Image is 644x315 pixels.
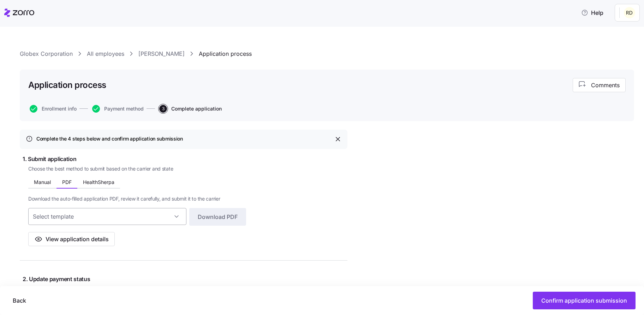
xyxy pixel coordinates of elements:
[34,180,51,185] span: Manual
[159,105,222,113] button: 3Complete application
[36,136,334,142] div: Complete the 4 steps below and confirm application submission
[7,292,32,309] button: Back
[20,49,73,58] a: Globex Corporation
[23,155,347,164] span: 1. Submit application
[62,180,72,185] span: PDF
[159,105,167,113] span: 3
[28,285,347,292] span: Confirm who is responsible for payment and the current payment status
[533,292,636,309] button: Confirm application submission
[46,235,109,243] span: View application details
[591,81,620,89] span: Comments
[624,7,635,18] img: 9f794d0485883a9a923180f976dc9e55
[28,195,220,202] span: Download the auto-filled application PDF, review it carefully, and submit it to the carrier
[92,105,144,113] button: Payment method
[576,6,609,20] button: Help
[28,232,115,246] button: View application details
[171,106,222,111] span: Complete application
[30,105,77,113] button: Enrollment info
[13,296,26,305] span: Back
[199,49,252,58] a: Application process
[28,165,173,172] span: Choose the best method to submit based on the carrier and state
[28,105,77,113] a: Enrollment info
[28,79,106,90] h1: Application process
[87,49,124,58] a: All employees
[581,8,603,17] span: Help
[83,180,114,185] span: HealthSherpa
[91,105,144,113] a: Payment method
[23,275,347,284] span: 2. Update payment status
[158,105,222,113] a: 3Complete application
[198,213,238,221] span: Download PDF
[189,208,246,226] button: Download PDF
[573,78,626,92] button: Comments
[42,106,77,111] span: Enrollment info
[138,49,185,58] a: [PERSON_NAME]
[104,106,144,111] span: Payment method
[541,296,627,305] span: Confirm application submission
[28,208,186,225] input: Select template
